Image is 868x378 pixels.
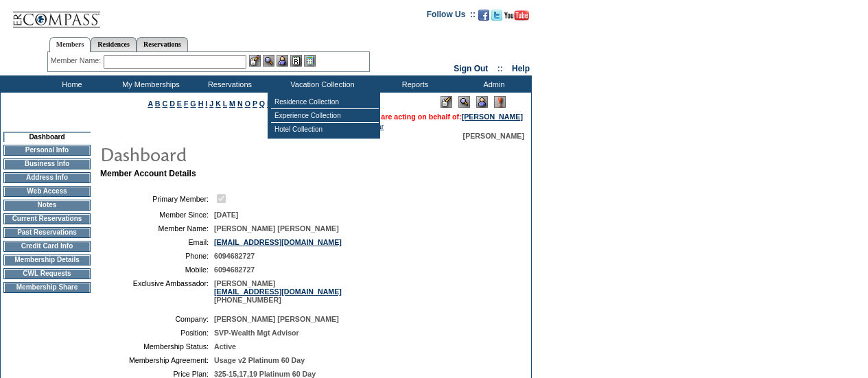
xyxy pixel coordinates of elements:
[290,55,302,67] img: Reservations
[263,55,274,67] img: View
[214,252,255,260] span: 6094682727
[209,99,213,108] a: J
[478,14,489,22] a: Become our fan on Facebook
[3,172,91,183] td: Address Info
[215,99,221,108] a: K
[190,99,196,108] a: G
[106,356,209,364] td: Membership Agreement:
[106,211,209,219] td: Member Since:
[427,8,476,25] td: Follow Us ::
[504,10,529,21] img: Subscribe to our YouTube Channel
[198,99,204,108] a: H
[3,213,91,224] td: Current Reservations
[137,37,188,51] a: Reservations
[497,64,503,73] span: ::
[189,75,268,93] td: Reservations
[106,329,209,337] td: Position:
[366,113,523,121] span: You are acting on behalf of:
[3,132,91,142] td: Dashboard
[110,75,189,93] td: My Memberships
[3,227,91,238] td: Past Reservations
[491,14,502,22] a: Follow us on Twitter
[106,192,209,205] td: Primary Member:
[106,238,209,246] td: Email:
[458,96,470,108] img: View Mode
[304,55,316,67] img: b_calculator.gif
[3,282,91,293] td: Membership Share
[155,99,161,108] a: B
[106,265,209,274] td: Mobile:
[253,99,257,108] a: P
[3,145,91,156] td: Personal Info
[491,10,502,21] img: Follow us on Twitter
[271,109,379,123] td: Experience Collection
[3,241,91,252] td: Credit Card Info
[494,96,506,108] img: Log Concern/Member Elevation
[214,287,342,296] a: [EMAIL_ADDRESS][DOMAIN_NAME]
[3,268,91,279] td: CWL Requests
[249,55,261,67] img: b_edit.gif
[205,99,207,108] a: I
[3,186,91,197] td: Web Access
[3,158,91,169] td: Business Info
[214,224,339,233] span: [PERSON_NAME] [PERSON_NAME]
[462,113,523,121] a: [PERSON_NAME]
[3,200,91,211] td: Notes
[237,99,243,108] a: N
[259,99,265,108] a: Q
[271,123,379,136] td: Hotel Collection
[106,252,209,260] td: Phone:
[374,75,453,93] td: Reports
[106,315,209,323] td: Company:
[214,265,255,274] span: 6094682727
[51,55,104,67] div: Member Name:
[106,342,209,351] td: Membership Status:
[106,224,209,233] td: Member Name:
[504,14,529,22] a: Subscribe to our YouTube Channel
[214,329,299,337] span: SVP-Wealth Mgt Advisor
[214,342,236,351] span: Active
[268,75,374,93] td: Vacation Collection
[169,99,175,108] a: D
[277,55,288,67] img: Impersonate
[100,169,196,178] b: Member Account Details
[512,64,530,73] a: Help
[184,99,189,108] a: F
[214,238,342,246] a: [EMAIL_ADDRESS][DOMAIN_NAME]
[106,279,209,304] td: Exclusive Ambassador:
[463,132,524,140] span: [PERSON_NAME]
[223,99,227,108] a: L
[99,140,374,167] img: pgTtlDashboard.gif
[91,37,137,51] a: Residences
[245,99,250,108] a: O
[478,10,489,21] img: Become our fan on Facebook
[162,99,167,108] a: C
[31,75,110,93] td: Home
[214,211,238,219] span: [DATE]
[214,315,339,323] span: [PERSON_NAME] [PERSON_NAME]
[214,370,316,378] span: 325-15,17,19 Platinum 60 Day
[49,37,91,52] a: Members
[476,96,488,108] img: Impersonate
[3,255,91,265] td: Membership Details
[106,370,209,378] td: Price Plan:
[454,64,488,73] a: Sign Out
[177,99,182,108] a: E
[271,95,379,109] td: Residence Collection
[214,279,342,304] span: [PERSON_NAME] [PHONE_NUMBER]
[148,99,153,108] a: A
[229,99,235,108] a: M
[441,96,452,108] img: Edit Mode
[214,356,305,364] span: Usage v2 Platinum 60 Day
[453,75,532,93] td: Admin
